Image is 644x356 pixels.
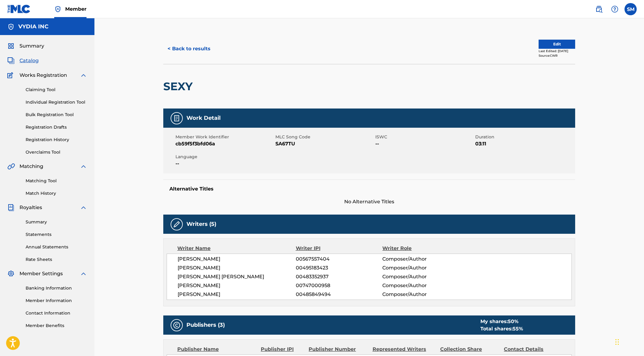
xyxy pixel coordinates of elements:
[275,134,374,140] span: MLC Song Code
[169,186,569,192] h5: Alternative Titles
[595,5,603,13] img: search
[296,291,382,298] span: 00485849494
[504,346,563,353] div: Contact Details
[173,115,180,122] img: Work Detail
[296,255,382,263] span: 00567557404
[309,346,368,353] div: Publisher Number
[18,23,48,30] h5: VYDIA INC
[26,219,87,225] a: Summary
[65,5,87,12] span: Member
[178,273,296,280] span: [PERSON_NAME] [PERSON_NAME]
[26,149,87,155] a: Overclaims Tool
[475,140,574,148] span: 03:11
[186,322,225,329] h5: Publishers (3)
[539,40,575,49] button: Edit
[26,178,87,184] a: Matching Tool
[173,322,180,329] img: Publishers
[26,99,87,105] a: Individual Registration Tool
[19,72,67,79] span: Works Registration
[382,273,461,280] span: Composer/Author
[178,264,296,272] span: [PERSON_NAME]
[539,53,575,58] div: Source: CWR
[382,255,461,263] span: Composer/Author
[382,264,461,272] span: Composer/Author
[373,346,436,353] div: Represented Writers
[382,282,461,289] span: Composer/Author
[26,297,87,304] a: Member Information
[375,140,474,148] span: --
[173,221,180,228] img: Writers
[508,319,518,324] span: 50 %
[296,245,383,252] div: Writer IPI
[163,41,215,56] button: < Back to results
[625,3,637,15] div: User Menu
[54,5,62,13] img: Top Rightsholder
[611,5,618,13] img: help
[178,291,296,298] span: [PERSON_NAME]
[296,273,382,280] span: 00483352937
[275,140,374,148] span: SA67TU
[26,285,87,291] a: Banking Information
[382,291,461,298] span: Composer/Author
[178,255,296,263] span: [PERSON_NAME]
[382,245,461,252] div: Writer Role
[186,221,216,228] h5: Writers (5)
[26,124,87,130] a: Registration Drafts
[480,325,523,333] div: Total shares:
[26,87,87,93] a: Claiming Tool
[26,322,87,329] a: Member Benefits
[7,72,15,79] img: Works Registration
[19,163,43,170] span: Matching
[186,115,221,122] h5: Work Detail
[26,112,87,118] a: Bulk Registration Tool
[440,346,499,353] div: Collection Share
[296,282,382,289] span: 00747000958
[7,204,15,211] img: Royalties
[7,163,15,170] img: Matching
[177,346,256,353] div: Publisher Name
[615,333,619,351] div: Drag
[19,204,42,211] span: Royalties
[19,270,63,277] span: Member Settings
[375,134,474,140] span: ISWC
[7,57,39,64] a: CatalogCatalog
[26,256,87,263] a: Rate Sheets
[7,42,15,50] img: Summary
[26,231,87,238] a: Statements
[7,5,31,13] img: MLC Logo
[296,264,382,272] span: 00495183423
[177,245,296,252] div: Writer Name
[175,134,274,140] span: Member Work Identifier
[539,49,575,53] div: Last Edited: [DATE]
[614,327,644,356] iframe: Chat Widget
[163,198,575,205] span: No Alternative Titles
[609,3,621,15] div: Help
[627,245,644,294] iframe: Resource Center
[26,190,87,197] a: Match History
[19,57,39,64] span: Catalog
[19,42,44,50] span: Summary
[26,310,87,316] a: Contact Information
[175,154,274,160] span: Language
[480,318,523,325] div: My shares:
[80,204,87,211] img: expand
[175,140,274,148] span: cb59f5f3bfd06a
[7,42,44,50] a: SummarySummary
[178,282,296,289] span: [PERSON_NAME]
[7,57,15,64] img: Catalog
[80,72,87,79] img: expand
[175,160,274,167] span: --
[80,270,87,277] img: expand
[26,137,87,143] a: Registration History
[513,326,523,332] span: 55 %
[26,244,87,250] a: Annual Statements
[475,134,574,140] span: Duration
[80,163,87,170] img: expand
[7,23,15,30] img: Accounts
[261,346,304,353] div: Publisher IPI
[593,3,605,15] a: Public Search
[7,270,15,277] img: Member Settings
[163,80,196,93] h2: SEXY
